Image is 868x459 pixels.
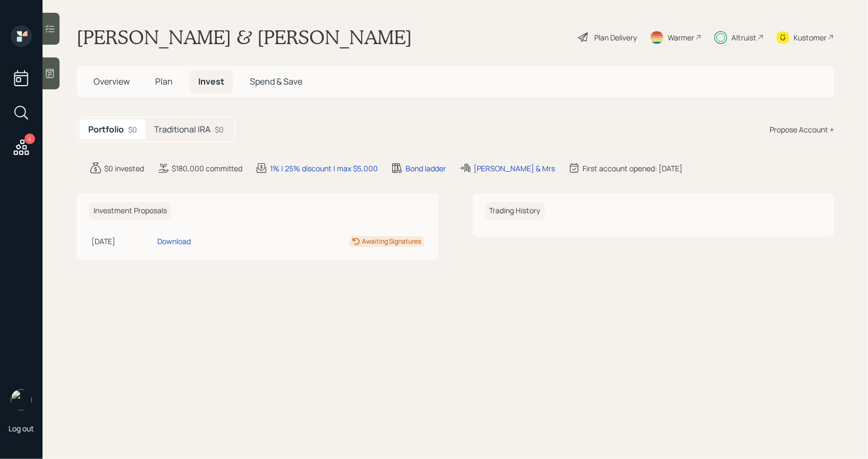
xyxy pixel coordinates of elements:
[770,124,834,135] div: Propose Account +
[474,163,555,174] div: [PERSON_NAME] & Mrs
[215,124,224,135] div: $0
[250,76,302,87] span: Spend & Save
[583,163,682,174] div: First account opened: [DATE]
[154,124,210,135] h5: Traditional IRA
[731,32,756,43] div: Altruist
[668,32,694,43] div: Warmer
[11,389,32,411] img: treva-nostdahl-headshot.png
[155,76,173,87] span: Plan
[157,236,191,247] div: Download
[270,163,378,174] div: 1% | 25% discount | max $5,000
[172,163,242,174] div: $180,000 committed
[128,124,137,135] div: $0
[24,133,35,144] div: 4
[198,76,224,87] span: Invest
[91,236,153,247] div: [DATE]
[9,423,34,433] div: Log out
[77,26,412,49] h1: [PERSON_NAME] & [PERSON_NAME]
[485,202,545,220] h6: Trading History
[406,163,446,174] div: Bond ladder
[104,163,144,174] div: $0 invested
[89,202,171,220] h6: Investment Proposals
[594,32,637,43] div: Plan Delivery
[794,32,827,43] div: Kustomer
[88,124,124,135] h5: Portfolio
[94,76,130,87] span: Overview
[363,237,422,246] div: Awaiting Signatures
